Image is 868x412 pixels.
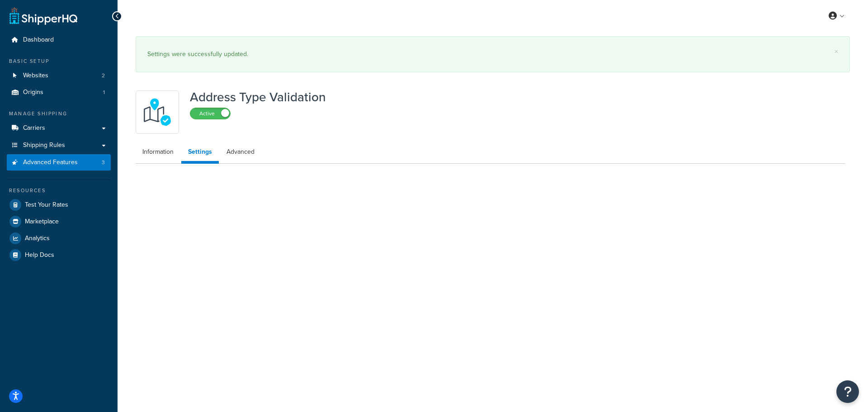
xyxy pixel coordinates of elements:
span: Marketplace [25,218,59,226]
div: Basic Setup [7,57,111,65]
a: Origins1 [7,84,111,101]
a: Carriers [7,120,111,137]
label: Active [190,108,230,119]
div: Resources [7,187,111,194]
a: Websites2 [7,67,111,84]
a: Marketplace [7,213,111,230]
span: 3 [102,159,105,166]
div: Manage Shipping [7,110,111,118]
a: Help Docs [7,247,111,263]
a: Analytics [7,230,111,246]
img: kIG8fy0lQAAAABJRU5ErkJggg== [142,96,173,128]
div: Settings were successfully updated. [147,48,838,61]
a: Shipping Rules [7,137,111,154]
span: Websites [23,72,48,80]
li: Advanced Features [7,154,111,171]
a: × [835,48,838,55]
a: Advanced Features3 [7,154,111,171]
a: Advanced [220,143,261,161]
span: Origins [23,89,43,96]
a: Information [136,143,180,161]
span: 2 [102,72,105,80]
a: Settings [181,143,219,164]
a: Test Your Rates [7,197,111,213]
span: Help Docs [25,251,54,259]
span: Advanced Features [23,159,78,166]
span: Test Your Rates [25,201,68,209]
span: Analytics [25,235,50,242]
h1: Address Type Validation [190,90,326,104]
li: Origins [7,84,111,101]
span: Dashboard [23,36,54,44]
button: Open Resource Center [836,380,859,403]
span: 1 [103,89,105,96]
span: Shipping Rules [23,142,65,149]
li: Websites [7,67,111,84]
a: Dashboard [7,32,111,48]
span: Carriers [23,124,45,132]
